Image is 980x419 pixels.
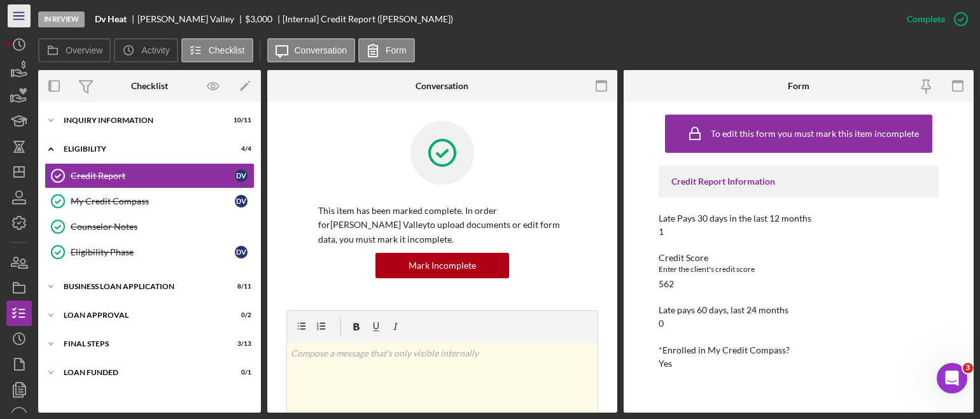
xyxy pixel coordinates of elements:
[671,176,926,187] div: Credit Report Information
[45,214,255,239] a: Counselor Notes
[209,45,245,55] label: Checklist
[71,222,254,232] div: Counselor Notes
[228,117,251,124] div: 10 / 11
[64,145,220,153] div: Eligibility
[114,38,178,62] button: Activity
[228,340,251,348] div: 3 / 13
[907,6,945,32] div: Complete
[228,311,251,319] div: 0 / 2
[283,14,453,24] div: [Internal] Credit Report ([PERSON_NAME])
[45,239,255,265] a: Eligibility PhaseDV
[659,263,939,276] div: Enter the client's credit score
[358,38,415,62] button: Form
[141,45,169,55] label: Activity
[64,283,220,290] div: BUSINESS LOAN APPLICATION
[64,117,220,124] div: INQUIRY INFORMATION
[937,363,967,394] iframe: Intercom live chat
[894,6,974,32] button: Complete
[71,171,235,181] div: Credit Report
[228,369,251,376] div: 0 / 1
[659,359,672,369] div: Yes
[131,81,168,91] div: Checklist
[409,253,476,278] div: Mark Incomplete
[95,14,127,24] b: Dv Heat
[137,14,245,24] div: [PERSON_NAME] Valley
[295,45,347,55] label: Conversation
[228,145,251,153] div: 4 / 4
[45,188,255,214] a: My Credit CompassDV
[318,204,566,246] p: This item has been marked complete. In order for [PERSON_NAME] Valley to upload documents or edit...
[659,253,939,263] div: Credit Score
[788,81,809,91] div: Form
[711,129,919,139] div: To edit this form you must mark this item incomplete
[659,213,939,224] div: Late Pays 30 days in the last 12 months
[228,283,251,290] div: 8 / 11
[71,247,235,257] div: Eligibility Phase
[38,38,111,62] button: Overview
[659,345,939,355] div: *Enrolled in My Credit Compass?
[45,163,255,188] a: Credit ReportDV
[267,38,356,62] button: Conversation
[235,246,248,259] div: D V
[181,38,253,62] button: Checklist
[963,363,973,373] span: 3
[245,14,272,24] div: $3,000
[659,279,674,289] div: 562
[235,169,248,182] div: D V
[64,311,220,319] div: Loan Approval
[659,305,939,315] div: Late pays 60 days, last 24 months
[64,340,220,348] div: Final Steps
[659,318,664,329] div: 0
[375,253,509,278] button: Mark Incomplete
[64,369,220,376] div: LOAN FUNDED
[235,195,248,208] div: D V
[386,45,407,55] label: Form
[659,227,664,237] div: 1
[38,11,85,27] div: In Review
[15,412,23,419] text: CS
[416,81,468,91] div: Conversation
[66,45,102,55] label: Overview
[71,196,235,206] div: My Credit Compass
